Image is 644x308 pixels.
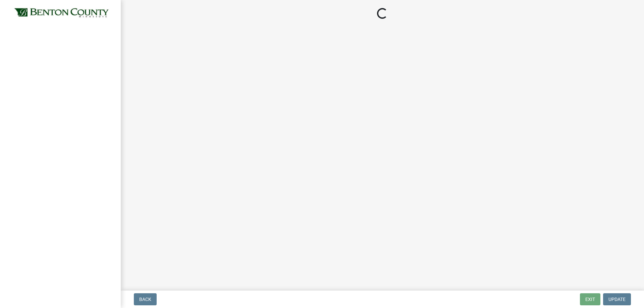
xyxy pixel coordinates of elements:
[608,297,626,302] span: Update
[603,293,631,305] button: Update
[134,293,157,305] button: Back
[13,7,110,19] img: Benton County, Minnesota
[580,293,600,305] button: Exit
[139,297,151,302] span: Back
